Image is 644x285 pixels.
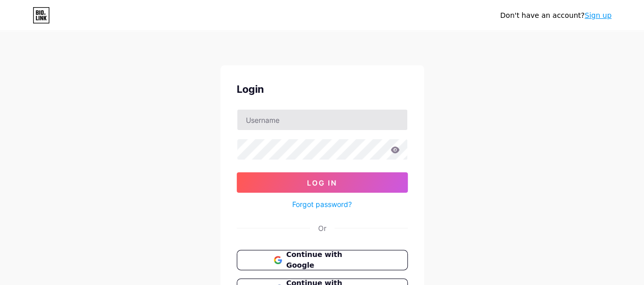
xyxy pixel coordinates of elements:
[318,223,326,234] div: Or
[237,82,408,97] div: Login
[237,172,408,193] button: Log In
[500,10,611,21] div: Don't have an account?
[237,250,408,270] button: Continue with Google
[237,110,407,130] input: Username
[584,11,611,19] a: Sign up
[286,249,370,271] span: Continue with Google
[307,178,337,187] span: Log In
[292,199,352,210] a: Forgot password?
